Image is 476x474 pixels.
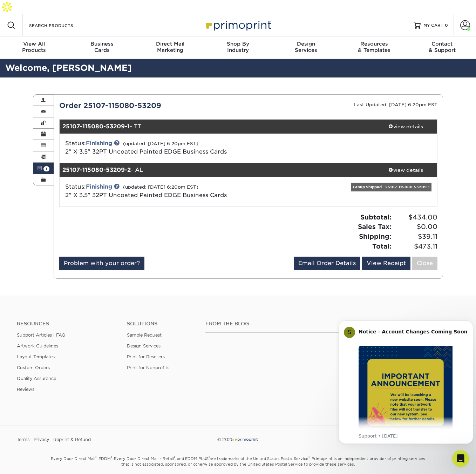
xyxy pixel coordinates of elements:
small: Last Updated: [DATE] 6:20pm EST [354,102,437,107]
a: Quality Assurance [17,376,56,381]
strong: Total: [372,242,392,250]
a: Artwork Guidelines [17,343,58,348]
div: Status: [60,183,311,199]
div: Status: [60,139,311,156]
a: view details [374,120,437,134]
sup: ® [209,456,210,459]
a: Print for Nonprofits [127,365,169,370]
a: Sample Request [127,332,162,338]
div: & Templates [340,41,408,53]
a: 2" X 3.5" 32PT Uncoated Painted EDGE Business Cards [65,192,227,198]
input: SEARCH PRODUCTS..... [28,21,97,29]
img: Primoprint [203,18,273,33]
div: - TT [60,120,374,134]
small: (updated: [DATE] 6:20pm EST) [123,141,198,146]
span: MY CART [423,22,443,28]
a: BusinessCards [68,36,136,59]
a: view details [374,163,437,177]
a: 2" X 3.5" 32PT Uncoated Painted EDGE Business Cards [65,148,227,155]
div: Cards [68,41,136,53]
span: $473.11 [394,242,437,251]
strong: Subtotal: [360,213,392,221]
a: Resources& Templates [340,36,408,59]
a: Shop ByIndustry [204,36,272,59]
div: © 2025 [163,434,314,445]
a: MY CART 0 [414,14,448,36]
sup: ® [308,456,310,459]
a: Problem with your order? [59,257,144,270]
a: 1 [33,163,54,174]
iframe: Intercom live chat [452,450,469,467]
span: Direct Mail [136,41,204,47]
div: Order 25107-115080-53209 [54,100,249,111]
span: Contact [408,41,476,47]
small: (updated: [DATE] 6:20pm EST) [123,184,198,190]
a: Direct MailMarketing [136,36,204,59]
div: Industry [204,41,272,53]
sup: ® [95,456,96,459]
a: Design Services [127,343,161,348]
a: DesignServices [272,36,340,59]
div: Group Shipped - 25107-115080-53209-1 [351,183,431,191]
div: - AL [60,163,374,177]
div: Marketing [136,41,204,53]
span: Shop By [204,41,272,47]
sup: ® [111,456,112,459]
a: Email Order Details [294,257,360,270]
a: Support Articles | FAQ [17,332,66,338]
a: Privacy [34,434,49,445]
div: view details [374,123,437,130]
a: View Receipt [362,257,410,270]
sup: ® [174,456,175,459]
span: Resources [340,41,408,47]
a: Finishing [86,140,112,147]
a: Close [412,257,437,270]
a: Print for Resellers [127,354,165,359]
span: 1 [43,166,49,171]
span: 0 [445,23,448,28]
iframe: Intercom notifications message [336,312,476,470]
div: & Support [408,41,476,53]
strong: 25107-115080-53209-2 [62,167,131,173]
a: Terms [17,434,29,445]
h4: Solutions [127,321,195,327]
a: Custom Orders [17,365,50,370]
a: Contact& Support [408,36,476,59]
div: view details [374,167,437,174]
a: Reprint & Refund [53,434,91,445]
a: Reviews [17,387,34,392]
a: Finishing [86,183,112,190]
span: Design [272,41,340,47]
h4: From the Blog [205,321,341,327]
h4: Resources [17,321,116,327]
strong: Shipping: [359,232,392,240]
span: Business [68,41,136,47]
strong: Sales Tax: [358,223,392,230]
span: $39.11 [394,232,437,242]
span: $434.00 [394,212,437,222]
span: $0.00 [394,222,437,232]
img: Primoprint [234,437,258,442]
a: Layout Templates [17,354,55,359]
strong: 25107-115080-53209-1 [62,123,130,130]
div: Services [272,41,340,53]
